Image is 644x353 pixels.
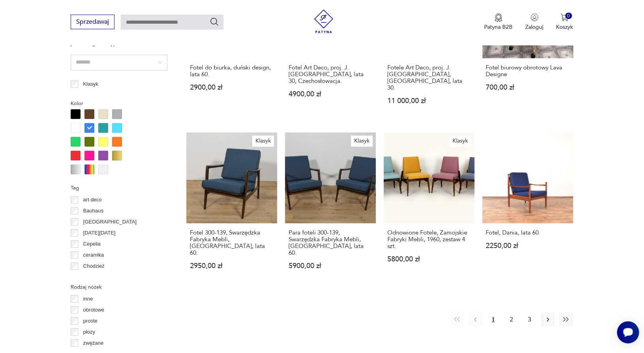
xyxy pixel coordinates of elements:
[210,17,219,26] button: Szukaj
[486,65,570,78] h3: Fotel biurowy obrotowy Lava Designe
[484,13,513,31] a: Ikona medaluPatyna B2B
[83,306,104,315] p: obrotowe
[83,328,95,337] p: płozy
[190,84,274,91] p: 2900,00 zł
[289,91,372,98] p: 4900,00 zł
[83,229,116,238] p: [DATE][DATE]
[565,13,572,19] div: 0
[387,98,471,105] p: 11 000,00 zł
[71,184,167,193] p: Tag
[526,23,544,31] p: Zaloguj
[486,84,570,91] p: 700,00 zł
[289,65,372,85] h3: Fotel Art Deco, proj. J. [GEOGRAPHIC_DATA], lata 30, Czechosłowacja.
[484,23,513,31] p: Patyna B2B
[83,317,98,326] p: proste
[83,240,101,249] p: Cepelia
[83,251,104,260] p: ceramika
[83,218,137,227] p: [GEOGRAPHIC_DATA]
[556,23,573,31] p: Koszyk
[83,295,93,304] p: inne
[71,100,167,108] p: Kolor
[71,15,115,29] button: Sprzedawaj
[83,80,98,89] p: Klasyk
[190,263,274,270] p: 2950,00 zł
[495,13,503,22] img: Ikona medalu
[387,256,471,263] p: 5800,00 zł
[486,313,501,327] button: 1
[289,263,372,270] p: 5900,00 zł
[289,230,372,257] h3: Para foteli 300-139, Swarzędzka Fabryka Mebli, [GEOGRAPHIC_DATA], lata 60.
[483,133,573,285] a: Fotel, Dania, lata 60.Fotel, Dania, lata 60.2250,00 zł
[526,13,544,31] button: Zaloguj
[486,243,570,250] p: 2250,00 zł
[190,230,274,257] h3: Fotel 300-139, Swarzędzka Fabryka Mebli, [GEOGRAPHIC_DATA], lata 60.
[83,196,102,205] p: art deco
[531,13,539,21] img: Ikonka użytkownika
[83,339,103,348] p: zwężane
[523,313,537,327] button: 3
[312,9,336,33] img: Patyna - sklep z meblami i dekoracjami vintage
[561,13,569,21] img: Ikona koszyka
[387,65,471,92] h3: Fotele Art Deco, proj. J. [GEOGRAPHIC_DATA], [GEOGRAPHIC_DATA], lata 30.
[190,65,274,78] h3: Fotel do biurka, duński design, lata 60.
[83,273,103,282] p: Ćmielów
[505,313,519,327] button: 2
[83,262,105,271] p: Chodzież
[486,230,570,237] h3: Fotel, Dania, lata 60.
[556,13,573,31] button: 0Koszyk
[83,207,103,216] p: Bauhaus
[387,230,471,250] h3: Odnowione Fotele, Zamojskie Fabryki Mebli, 1960, zestaw 4 szt.
[186,133,277,285] a: KlasykFotel 300-139, Swarzędzka Fabryka Mebli, Polska, lata 60.Fotel 300-139, Swarzędzka Fabryka ...
[484,13,513,31] button: Patyna B2B
[384,133,475,285] a: KlasykOdnowione Fotele, Zamojskie Fabryki Mebli, 1960, zestaw 4 szt.Odnowione Fotele, Zamojskie F...
[71,283,167,292] p: Rodzaj nóżek
[285,133,376,285] a: KlasykPara foteli 300-139, Swarzędzka Fabryka Mebli, Polska, lata 60.Para foteli 300-139, Swarzęd...
[71,20,115,25] a: Sprzedawaj
[617,321,639,344] iframe: Smartsupp widget button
